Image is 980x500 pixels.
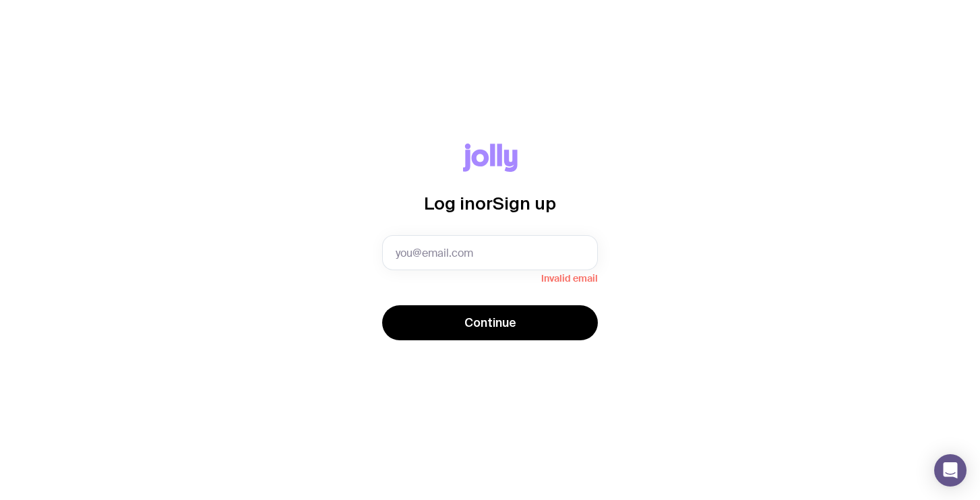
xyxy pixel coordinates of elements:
span: or [475,193,493,213]
span: Invalid email [382,270,598,284]
div: Open Intercom Messenger [934,454,967,487]
span: Continue [464,315,516,331]
input: you@email.com [382,235,598,270]
span: Sign up [493,193,556,213]
span: Log in [424,193,475,213]
button: Continue [382,305,598,340]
